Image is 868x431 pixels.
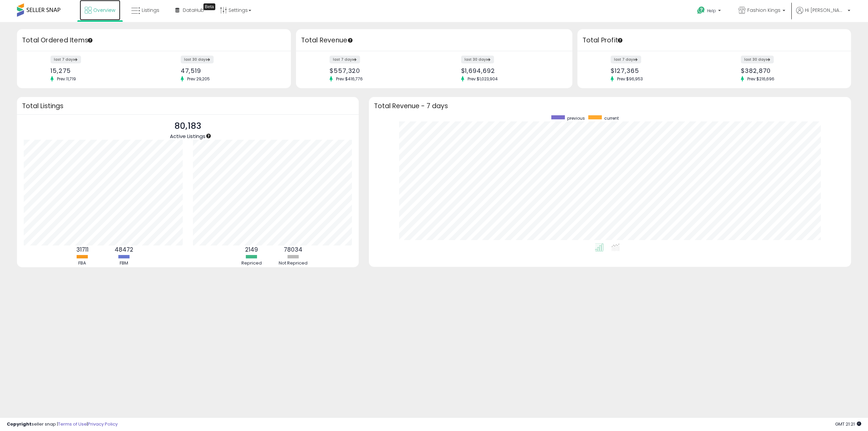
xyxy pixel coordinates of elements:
label: last 30 days [461,56,494,63]
b: 2149 [245,246,258,254]
div: Tooltip anchor [205,133,212,139]
label: last 30 days [741,56,774,63]
span: Active Listings [170,133,205,140]
b: 48472 [115,246,133,254]
label: last 7 days [611,56,641,63]
div: Tooltip anchor [617,37,623,43]
span: Prev: $96,953 [614,76,646,82]
div: Tooltip anchor [87,37,93,43]
h3: Total Listings [22,103,354,109]
span: Listings [142,7,159,14]
h3: Total Ordered Items [22,36,286,45]
b: 31711 [76,246,88,254]
span: Prev: $416,776 [333,76,366,82]
h3: Total Profit [583,36,846,45]
div: $127,365 [611,67,709,74]
span: Prev: 11,719 [54,76,79,82]
span: Fashion Kings [747,7,781,14]
span: Prev: $216,696 [744,76,778,82]
a: Hi [PERSON_NAME] [796,7,850,22]
label: last 30 days [181,56,214,63]
h3: Total Revenue [301,36,567,45]
h3: Total Revenue - 7 days [374,103,846,109]
b: 78034 [284,246,302,254]
span: Hi [PERSON_NAME] [805,7,846,14]
span: DataHub [183,7,204,14]
span: Prev: $1,023,904 [464,76,501,82]
span: Help [707,8,716,14]
div: Repriced [231,260,272,267]
a: Help [692,1,728,22]
div: $557,320 [330,67,429,74]
div: Tooltip anchor [347,37,353,43]
div: $382,870 [741,67,839,74]
p: 80,183 [170,120,205,133]
div: FBA [62,260,103,267]
div: 15,275 [51,67,149,74]
span: Overview [93,7,115,14]
div: 47,519 [181,67,279,74]
div: FBM [104,260,144,267]
div: Not Repriced [273,260,314,267]
div: Tooltip anchor [203,3,215,10]
label: last 7 days [51,56,81,63]
span: previous [567,115,585,121]
span: Prev: 29,205 [184,76,213,82]
span: current [604,115,619,121]
div: $1,694,692 [461,67,560,74]
label: last 7 days [330,56,360,63]
i: Get Help [697,6,705,15]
